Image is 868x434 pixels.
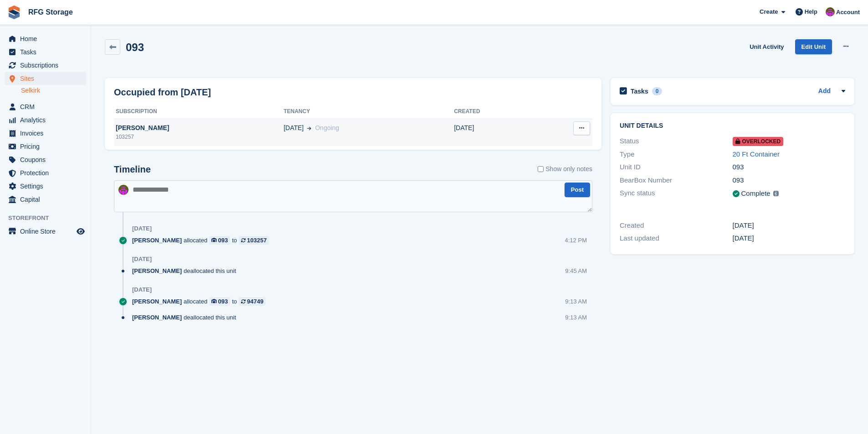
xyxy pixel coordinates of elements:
div: 9:13 AM [565,313,587,322]
a: menu [5,180,86,193]
div: Status [620,136,732,146]
a: Unit Activity [746,39,787,54]
img: icon-info-grey-7440780725fd019a000dd9b08b2336e03edf1995a4989e88bcd33f0948082b44.svg [773,191,779,196]
img: Laura Lawson [118,185,128,195]
div: 103257 [114,133,283,141]
span: [PERSON_NAME] [132,267,182,275]
span: Online Store [20,225,75,238]
span: [PERSON_NAME] [132,313,182,322]
span: Analytics [20,114,75,126]
td: [DATE] [454,119,534,146]
a: 103257 [239,236,269,245]
div: Created [620,220,732,231]
div: BearBox Number [620,175,732,186]
span: Settings [20,180,75,193]
th: Subscription [114,105,283,119]
a: menu [5,167,86,179]
img: Laura Lawson [826,7,835,16]
span: Coupons [20,153,75,166]
h2: 093 [126,41,144,53]
a: Edit Unit [795,39,832,54]
span: Subscriptions [20,59,75,72]
div: [DATE] [132,225,152,232]
a: 94749 [239,297,266,306]
span: [PERSON_NAME] [132,236,182,245]
a: menu [5,46,86,58]
div: 94749 [247,297,263,306]
div: 093 [218,236,228,245]
a: 20 Ft Container [733,150,780,158]
div: allocated to [132,297,270,306]
div: 4:12 PM [565,236,587,245]
div: Complete [741,188,770,199]
div: 093 [733,162,845,173]
a: Add [818,86,831,97]
div: [PERSON_NAME] [114,123,283,133]
h2: Occupied from [DATE] [114,85,211,99]
div: 9:45 AM [565,267,587,275]
div: allocated to [132,236,273,245]
a: menu [5,153,86,166]
span: Home [20,32,75,45]
a: menu [5,114,86,126]
h2: Tasks [631,87,648,95]
div: 103257 [247,236,267,245]
div: Sync status [620,188,732,199]
span: Storefront [8,214,91,223]
h2: Timeline [114,164,151,175]
div: [DATE] [132,256,152,263]
span: Sites [20,72,75,85]
button: Post [565,183,590,198]
div: deallocated this unit [132,313,241,322]
span: Protection [20,167,75,179]
a: menu [5,225,86,238]
div: Last updated [620,233,732,244]
input: Show only notes [538,164,544,174]
div: 9:13 AM [565,297,587,306]
span: Pricing [20,140,75,153]
span: Help [805,7,817,16]
span: Create [760,7,778,16]
a: 093 [209,297,230,306]
th: Created [454,105,534,119]
span: Invoices [20,127,75,140]
a: menu [5,127,86,140]
span: Account [836,8,860,17]
span: CRM [20,100,75,113]
div: 0 [652,87,663,95]
div: [DATE] [733,233,845,244]
span: [PERSON_NAME] [132,297,182,306]
div: 093 [733,175,845,186]
div: Type [620,149,732,160]
a: menu [5,100,86,113]
span: Tasks [20,46,75,58]
div: Unit ID [620,162,732,173]
a: menu [5,140,86,153]
span: Capital [20,193,75,206]
img: stora-icon-8386f47178a22dfd0bd8f6a31ec36ba5ce8667c1dd55bd0f319d3a0aa187defe.svg [7,5,21,19]
a: menu [5,72,86,85]
div: 093 [218,297,228,306]
div: [DATE] [132,286,152,293]
h2: Unit details [620,122,845,130]
a: Preview store [75,226,86,237]
span: Ongoing [315,124,339,131]
div: [DATE] [733,220,845,231]
a: menu [5,193,86,206]
th: Tenancy [283,105,454,119]
a: Selkirk [21,86,86,95]
div: deallocated this unit [132,267,241,275]
a: menu [5,59,86,72]
label: Show only notes [538,164,592,174]
span: [DATE] [283,123,303,133]
a: menu [5,32,86,45]
span: Overlocked [733,137,784,146]
a: 093 [209,236,230,245]
a: RFG Storage [25,5,77,20]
